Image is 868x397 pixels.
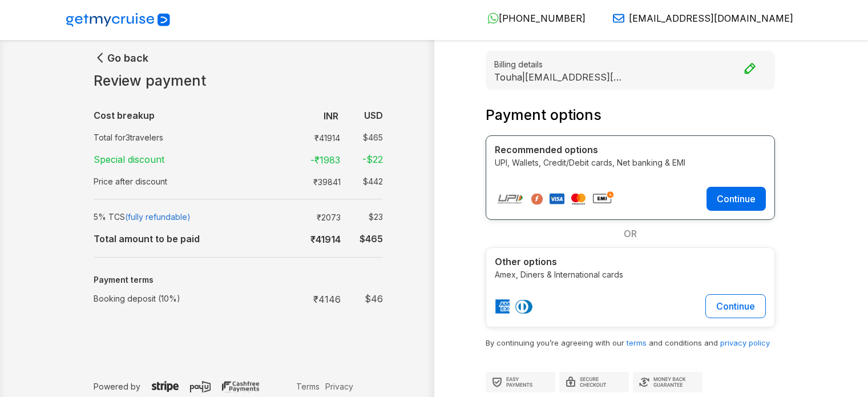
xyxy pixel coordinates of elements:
a: Terms [293,380,322,392]
p: Powered by [94,380,294,392]
strong: $ 46 [365,293,383,304]
strong: -₹ 1983 [310,154,340,166]
button: Go back [94,51,148,65]
a: terms [627,338,647,347]
span: [PHONE_NUMBER] [499,13,586,24]
p: Amex, Diners & International cards [495,268,766,280]
td: : [282,206,288,227]
b: $ 465 [360,233,383,244]
a: [PHONE_NUMBER] [478,13,586,24]
b: ₹ 41914 [310,234,341,245]
img: payu [190,381,211,392]
a: Privacy [322,380,356,392]
td: Price after discount [94,171,282,192]
td: ₹ 41914 [304,129,345,146]
h3: Payment options [486,107,775,124]
img: cashfree [222,381,259,392]
span: (fully refundable) [125,212,191,222]
strong: Special discount [94,154,164,165]
td: : [282,287,288,310]
td: : [282,104,288,127]
td: $ 23 [345,208,383,225]
b: USD [364,110,383,121]
td: 5% TCS [94,206,282,227]
strong: -$ 22 [362,154,383,165]
img: Email [613,13,624,24]
h1: Review payment [94,73,383,90]
b: Total amount to be paid [94,233,200,244]
td: ₹ 2073 [304,208,345,225]
a: privacy policy [720,338,770,347]
img: WhatsApp [487,13,499,24]
img: stripe [152,381,179,392]
td: : [282,148,288,171]
p: UPI, Wallets, Credit/Debit cards, Net banking & EMI [495,157,766,169]
b: Cost breakup [94,110,155,121]
a: [EMAIL_ADDRESS][DOMAIN_NAME] [604,13,793,24]
b: INR [324,110,338,122]
p: Touha | [EMAIL_ADDRESS][DOMAIN_NAME] [494,71,625,82]
td: : [282,171,288,192]
td: ₹ 39841 [304,173,345,190]
strong: ₹ 4146 [313,294,341,305]
button: Continue [706,187,766,211]
button: Continue [705,294,766,318]
td: : [282,227,288,250]
td: Total for 3 travelers [94,127,282,148]
div: OR [486,220,775,247]
h5: Payment terms [94,275,383,285]
td: Booking deposit (10%) [94,287,282,310]
span: [EMAIL_ADDRESS][DOMAIN_NAME] [629,13,793,24]
td: $ 442 [345,173,383,190]
small: Billing details [494,58,766,70]
td: : [282,127,288,148]
h4: Recommended options [495,145,766,155]
h4: Other options [495,256,766,267]
p: By continuing you’re agreeing with our and conditions and [486,336,775,349]
td: $ 465 [345,129,382,146]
